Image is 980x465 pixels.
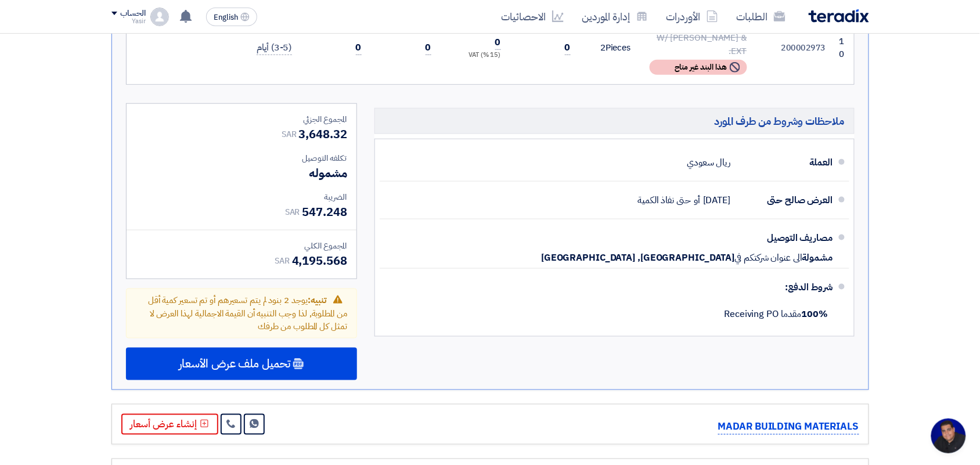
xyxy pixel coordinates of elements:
[694,194,700,206] span: أو
[735,252,802,264] span: الى عنوان شركتكم في
[740,186,833,214] div: العرض صالح حتى
[150,8,169,26] img: profile_test.png
[638,194,691,206] span: حتى نفاذ الكمية
[835,11,854,84] td: 10
[703,194,730,206] span: [DATE]
[725,307,828,321] span: مقدما Receiving PO
[121,414,218,435] button: إنشاء عرض أسعار
[136,113,347,125] div: المجموع الجزئي
[136,240,347,252] div: المجموع الكلي
[541,252,734,264] span: [GEOGRAPHIC_DATA], [GEOGRAPHIC_DATA]
[756,11,835,84] td: 200002973
[398,273,833,301] div: شروط الدفع:
[206,8,257,26] button: English
[573,3,657,30] a: إدارة الموردين
[740,149,833,176] div: العملة
[309,164,347,182] span: مشموله
[565,41,571,55] span: 0
[426,41,431,55] span: 0
[275,255,290,267] span: SAR
[374,108,855,134] h5: ملاحظات وشروط من طرف المورد
[285,206,300,218] span: SAR
[136,191,347,203] div: الضريبة
[282,128,297,140] span: SAR
[687,152,730,174] div: ريال سعودي
[600,41,606,54] span: 2
[356,41,362,55] span: 0
[214,13,238,21] span: English
[257,41,291,55] span: (3-5) أيام
[727,3,795,30] a: الطلبات
[299,125,347,143] span: 3,648.32
[650,19,747,58] div: SOCKET,WRENCH,8MM W/ [PERSON_NAME] & EXT.
[136,152,347,164] div: تكلفه التوصيل
[308,294,326,307] span: تنبيه:
[111,18,146,24] div: Yasir
[148,294,347,333] span: يوجد 2 بنود لم يتم تسعيرهم أو تم تسعير كمية أقل من المطلوبة, لذا وجب التنبيه أن القيمة الاجمالية ...
[657,3,727,30] a: الأوردرات
[740,224,833,252] div: مصاريف التوصيل
[179,359,290,369] span: تحميل ملف عرض الأسعار
[675,63,727,71] span: هذا البند غير متاح
[802,252,833,264] span: مشمولة
[809,9,869,23] img: Teradix logo
[802,307,828,321] strong: 100%
[450,51,501,60] div: (15 %) VAT
[718,420,859,435] p: MADAR BUILDING MATERIALS
[580,11,640,84] td: Pieces
[292,252,347,269] span: 4,195.568
[302,203,347,221] span: 547.248
[495,35,501,50] span: 0
[931,419,966,453] div: Open chat
[492,3,573,30] a: الاحصائيات
[121,9,146,19] div: الحساب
